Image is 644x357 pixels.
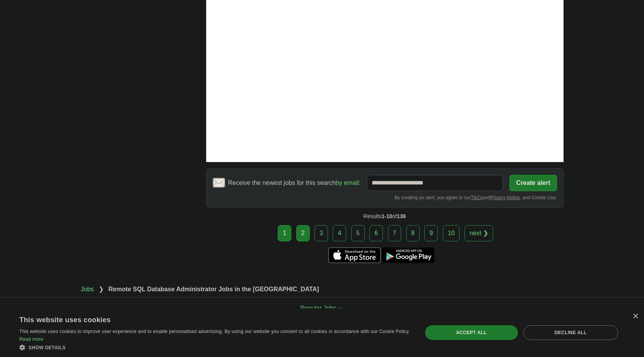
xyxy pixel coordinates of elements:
[443,225,460,241] a: 10
[381,213,392,219] span: 1-10
[314,225,328,241] a: 3
[328,248,381,263] a: Get the iPhone app
[81,286,94,292] a: Jobs
[338,307,343,310] img: toggle icon
[296,225,310,241] a: 2
[29,345,66,350] span: Show details
[278,225,291,241] div: 1
[19,329,410,334] span: This website uses cookies to improve user experience and to enable personalised advertising. By u...
[19,337,43,342] a: Read more, opens a new window
[206,208,564,225] div: Results of
[333,225,346,241] a: 4
[523,325,618,340] div: Decline all
[19,343,410,351] div: Show details
[490,195,520,200] a: Privacy Notice
[301,305,337,311] span: Popular Jobs
[99,286,104,292] span: ❯
[465,225,493,241] a: next ❯
[471,195,482,200] a: T&Cs
[509,175,557,191] button: Create alert
[351,225,365,241] a: 5
[424,225,438,241] a: 9
[388,225,401,241] a: 7
[632,314,638,319] div: Close
[406,225,420,241] a: 8
[108,286,319,292] strong: Remote SQL Database Administrator Jobs in the [GEOGRAPHIC_DATA]
[19,313,391,325] div: This website uses cookies
[213,194,557,201] div: By creating an alert, you agree to our and , and Cookie Use.
[369,225,383,241] a: 6
[336,179,359,186] a: by email
[425,325,518,340] div: Accept all
[382,248,434,263] a: Get the Android app
[228,178,360,188] span: Receive the newest jobs for this search :
[397,213,406,219] span: 136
